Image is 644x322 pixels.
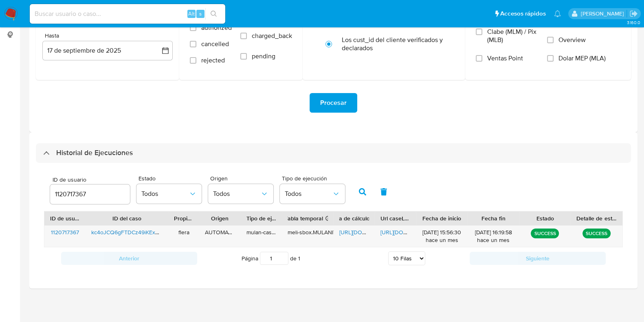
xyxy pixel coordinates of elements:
input: Buscar usuario o caso... [30,9,225,19]
span: 3.160.0 [626,19,640,26]
span: Alt [188,10,195,18]
span: Accesos rápidos [500,9,546,18]
p: florencia.lera@mercadolibre.com [580,10,626,18]
a: Salir [629,9,638,18]
a: Notificaciones [554,10,561,17]
button: search-icon [205,8,222,20]
span: s [199,10,202,18]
